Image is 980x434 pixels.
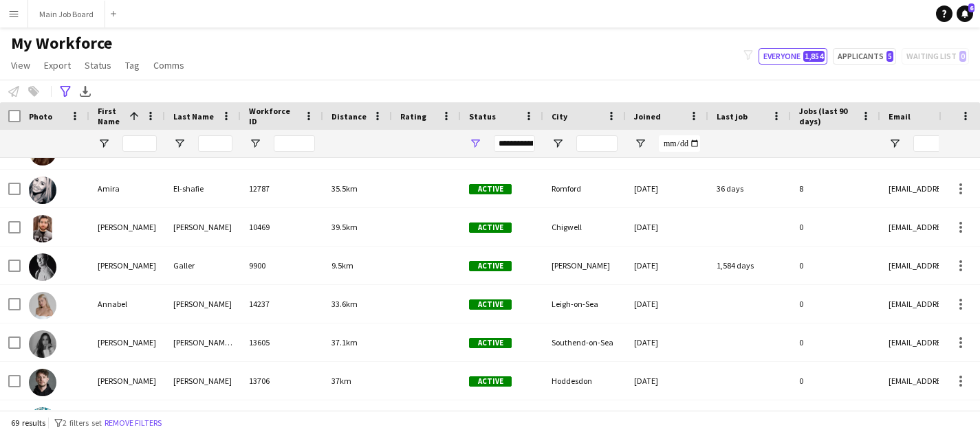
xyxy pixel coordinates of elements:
div: 13706 [241,362,323,400]
a: Export [39,56,76,74]
input: Workforce ID Filter Input [274,135,315,152]
span: Rating [400,111,426,122]
span: Last job [717,111,748,122]
span: Export [44,59,71,71]
span: 35.5km [331,183,358,194]
div: [DATE] [626,247,708,284]
span: Joined [634,111,661,122]
div: Leigh-on-Sea [543,285,626,323]
div: 10469 [241,208,323,246]
span: Photo [29,111,52,122]
input: Joined Filter Input [659,135,700,152]
div: 13605 [241,323,323,361]
div: El-shafie [165,170,241,207]
a: Status [79,56,117,74]
span: Last Name [173,111,214,122]
div: [PERSON_NAME] [165,208,241,246]
div: Annabel [89,285,165,323]
div: [PERSON_NAME] [89,323,165,361]
span: Active [469,222,512,233]
button: Main Job Board [28,1,105,27]
div: 9900 [241,247,323,284]
button: Open Filter Menu [634,137,646,150]
span: 39.5km [331,222,358,232]
span: Active [469,261,512,271]
span: Jobs (last 90 days) [799,106,856,126]
img: Annabel O [29,292,56,319]
div: 1,584 days [708,247,791,284]
div: [PERSON_NAME] [PERSON_NAME] [165,323,241,361]
span: Comms [153,59,184,71]
span: Distance [331,111,367,122]
button: Everyone1,854 [759,48,827,65]
div: Amira [89,170,165,207]
div: [DATE] [626,285,708,323]
div: [PERSON_NAME] [89,247,165,284]
span: Active [469,184,512,194]
span: 1,854 [803,51,825,62]
div: [PERSON_NAME] [165,362,241,400]
a: Tag [120,56,145,74]
div: 0 [791,323,880,361]
button: Remove filters [102,415,164,431]
div: [DATE] [626,362,708,400]
span: Active [469,376,512,387]
img: Anas Ali [29,215,56,242]
img: Andrew Galler [29,253,56,281]
span: 33.6km [331,299,358,309]
img: Attila Hanzel [29,369,56,396]
button: Applicants5 [833,48,896,65]
span: 5 [886,51,893,62]
a: 6 [957,5,973,22]
span: First Name [98,106,124,126]
div: [PERSON_NAME] [165,285,241,323]
div: 8 [791,170,880,207]
span: Tag [125,59,140,71]
div: Hoddesdon [543,362,626,400]
span: Workforce ID [249,106,298,126]
app-action-btn: Export XLSX [77,83,94,100]
img: Ariella Coutinho de Melo [29,330,56,358]
div: [DATE] [626,323,708,361]
div: [PERSON_NAME] [89,362,165,400]
div: Chigwell [543,208,626,246]
div: 0 [791,285,880,323]
input: Last Name Filter Input [198,135,232,152]
span: Email [889,111,911,122]
input: First Name Filter Input [122,135,157,152]
span: 2 filters set [63,418,102,428]
button: Open Filter Menu [98,137,110,150]
span: Active [469,338,512,348]
div: 36 days [708,170,791,207]
img: Amira El-shafie [29,176,56,204]
div: Romford [543,170,626,207]
button: Open Filter Menu [249,137,261,150]
span: View [11,59,30,71]
div: Southend-on-Sea [543,323,626,361]
span: Status [469,111,496,122]
button: Open Filter Menu [889,137,901,150]
div: 0 [791,247,880,284]
a: View [6,56,36,74]
span: 37km [331,376,351,386]
div: 14237 [241,285,323,323]
span: My Workforce [11,33,112,54]
a: Comms [148,56,190,74]
button: Open Filter Menu [469,137,481,150]
button: Open Filter Menu [552,137,564,150]
app-action-btn: Advanced filters [57,83,74,100]
div: 0 [791,208,880,246]
div: [PERSON_NAME] [543,247,626,284]
span: 6 [968,3,974,12]
div: [PERSON_NAME] [89,208,165,246]
span: 9.5km [331,260,353,271]
div: [DATE] [626,208,708,246]
div: 0 [791,362,880,400]
span: Status [85,59,111,71]
input: City Filter Input [576,135,618,152]
div: Galler [165,247,241,284]
span: 37.1km [331,337,358,347]
div: [DATE] [626,170,708,207]
span: City [552,111,567,122]
span: Active [469,299,512,310]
